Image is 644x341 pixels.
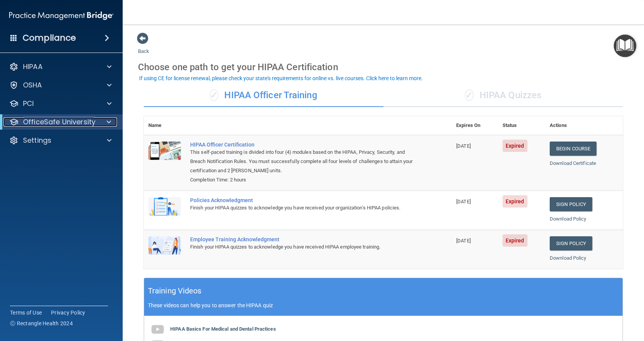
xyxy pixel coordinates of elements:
[138,56,629,78] div: Choose one path to get your HIPAA Certification
[9,81,112,90] a: OSHA
[138,74,424,82] button: If using CE for license renewal, please check your state's requirements for online vs. live cours...
[210,89,218,101] span: ✓
[23,117,95,127] p: OfficeSafe University
[190,197,413,203] div: Policies Acknowledgment
[550,160,596,166] a: Download Certificate
[190,242,413,252] div: Finish your HIPAA quizzes to acknowledge you have received HIPAA employee training.
[51,309,85,316] a: Privacy Policy
[503,140,527,152] span: Expired
[550,142,596,156] a: Begin Course
[465,89,473,101] span: ✓
[550,255,586,261] a: Download Policy
[498,116,545,135] th: Status
[9,136,112,145] a: Settings
[456,143,471,149] span: [DATE]
[144,84,383,107] div: HIPAA Officer Training
[456,238,471,244] span: [DATE]
[550,236,592,250] a: Sign Policy
[190,236,413,242] div: Employee Training Acknowledgment
[614,35,636,57] button: Open Resource Center
[9,117,111,127] a: OfficeSafe University
[9,8,113,23] img: PMB logo
[550,216,586,222] a: Download Policy
[23,62,43,71] p: HIPAA
[550,197,592,211] a: Sign Policy
[170,326,276,332] b: HIPAA Basics For Medical and Dental Practices
[452,116,498,135] th: Expires On
[23,99,34,108] p: PCI
[190,203,413,213] div: Finish your HIPAA quizzes to acknowledge you have received your organization’s HIPAA policies.
[190,142,413,148] a: HIPAA Officer Certification
[148,284,202,298] h5: Training Videos
[503,234,527,247] span: Expired
[9,99,112,108] a: PCI
[148,302,619,308] p: These videos can help you to answer the HIPAA quiz
[139,76,423,81] div: If using CE for license renewal, please check your state's requirements for online vs. live cours...
[9,62,112,71] a: HIPAA
[150,322,165,337] img: gray_youtube_icon.38fcd6cc.png
[10,320,73,327] span: Ⓒ Rectangle Health 2024
[383,84,623,107] div: HIPAA Quizzes
[190,148,413,175] div: This self-paced training is divided into four (4) modules based on the HIPAA, Privacy, Security, ...
[23,33,76,43] h4: Compliance
[190,175,413,185] div: Completion Time: 2 hours
[23,81,42,90] p: OSHA
[503,195,527,208] span: Expired
[10,309,42,316] a: Terms of Use
[545,116,623,135] th: Actions
[138,39,149,54] a: Back
[23,136,51,145] p: Settings
[456,199,471,204] span: [DATE]
[144,116,186,135] th: Name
